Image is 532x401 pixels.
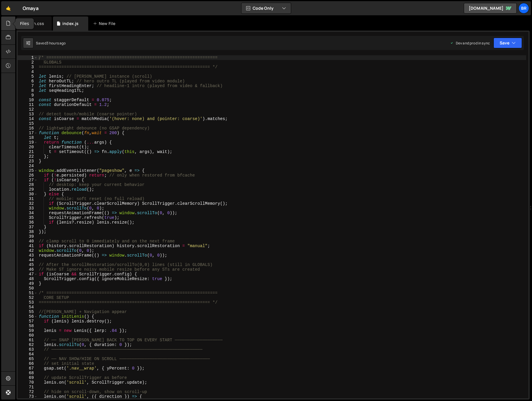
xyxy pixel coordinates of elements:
div: 18 [18,135,38,140]
div: 55 [18,310,38,314]
div: 33 [18,206,38,211]
div: 43 [18,253,38,258]
div: 73 [18,394,38,399]
div: 13 [18,112,38,117]
div: Dev and prod in sync [450,41,490,46]
div: 52 [18,295,38,300]
div: index.js [62,21,79,26]
div: 12 [18,107,38,112]
div: 9 [18,93,38,98]
div: 32 [18,201,38,206]
div: 58 [18,324,38,328]
div: 22 [18,154,38,159]
div: 56 [18,314,38,319]
div: 59 [18,328,38,333]
div: Saved [36,41,66,46]
div: 4 [18,69,38,74]
div: 6 [18,79,38,84]
div: 50 [18,286,38,291]
div: 70 [18,380,38,385]
div: 47 [18,272,38,277]
div: 62 [18,342,38,347]
div: 45 [18,262,38,267]
div: 7 [18,84,38,88]
div: 51 [18,291,38,295]
div: 49 [18,281,38,286]
div: New File [93,21,118,26]
div: 40 [18,239,38,244]
div: 19 [18,140,38,145]
div: 3 hours ago [46,41,66,46]
div: 34 [18,211,38,215]
div: 53 [18,300,38,305]
div: 36 [18,220,38,225]
div: Files [15,18,34,29]
div: 11 [18,102,38,107]
div: 24 [18,164,38,168]
div: 20 [18,145,38,149]
div: 16 [18,126,38,131]
div: 8 [18,88,38,93]
div: 5 [18,74,38,79]
div: 69 [18,375,38,380]
a: br [518,3,529,14]
div: 15 [18,121,38,126]
div: 46 [18,267,38,272]
div: 60 [18,333,38,338]
div: 26 [18,173,38,178]
div: 42 [18,248,38,253]
div: 67 [18,366,38,371]
div: 29 [18,187,38,192]
div: 3 [18,65,38,69]
div: 68 [18,371,38,375]
div: 71 [18,385,38,390]
div: 48 [18,277,38,281]
div: Omaya [23,5,39,12]
div: 44 [18,258,38,262]
div: 57 [18,319,38,324]
div: 30 [18,192,38,197]
div: 27 [18,178,38,182]
div: 2 [18,60,38,65]
div: 14 [18,117,38,121]
div: 54 [18,305,38,310]
div: 65 [18,357,38,361]
div: 35 [18,215,38,220]
a: 🤙 [1,1,16,15]
div: 31 [18,197,38,201]
a: [DOMAIN_NAME] [464,3,517,14]
div: 37 [18,225,38,229]
div: 17 [18,131,38,135]
div: 66 [18,361,38,366]
div: 39 [18,234,38,239]
div: 21 [18,149,38,154]
div: 61 [18,338,38,342]
div: 23 [18,159,38,164]
div: 63 [18,347,38,352]
div: 38 [18,229,38,234]
div: 64 [18,352,38,357]
div: 72 [18,390,38,394]
div: 41 [18,244,38,248]
div: 10 [18,98,38,102]
div: main.css [26,21,44,26]
div: 25 [18,168,38,173]
button: Save [493,38,522,48]
div: 1 [18,55,38,60]
button: Code Only [241,3,291,14]
div: 28 [18,182,38,187]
